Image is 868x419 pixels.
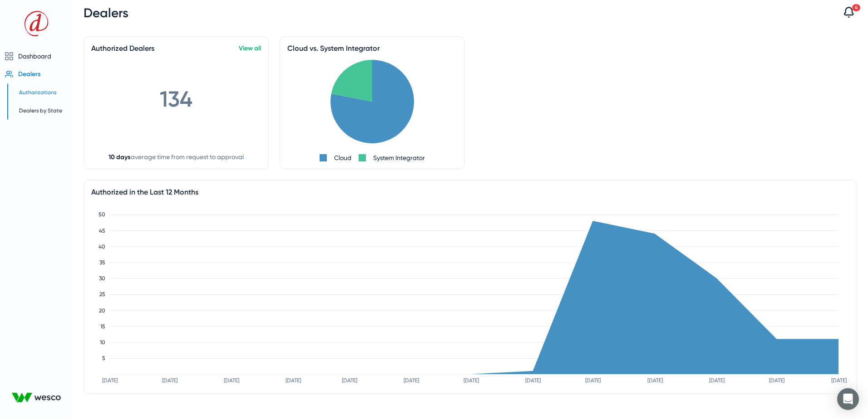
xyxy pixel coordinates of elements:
[108,153,131,161] span: 10 days
[464,377,479,384] text: [DATE]
[18,70,40,78] span: Dealers
[99,275,105,282] text: 30
[102,355,105,361] text: 5
[102,377,118,384] text: [DATE]
[342,377,357,384] text: [DATE]
[99,211,105,218] text: 50
[769,377,784,384] text: [DATE]
[373,154,425,161] div: System Integrator
[19,89,56,96] span: Authorizations
[100,339,105,346] text: 10
[18,53,51,60] span: Dashboard
[837,388,859,410] div: Open Intercom Messenger
[239,44,261,52] a: View all
[91,44,154,53] span: Authorized Dealers
[647,377,663,384] text: [DATE]
[585,377,601,384] text: [DATE]
[286,377,301,384] text: [DATE]
[404,377,419,384] text: [DATE]
[108,153,244,161] div: average time from request to approval
[91,188,198,196] span: Authorized in the Last 12 Months
[99,228,105,234] text: 45
[84,5,128,20] span: Dealers
[99,291,105,297] text: 25
[7,388,65,407] img: WescoAnixter_638860323168288113.png
[224,377,239,384] text: [DATE]
[99,307,105,314] text: 20
[100,323,105,330] text: 15
[160,86,192,112] span: 134
[831,377,847,384] text: [DATE]
[19,107,62,114] span: Dealers by State
[709,377,725,384] text: [DATE]
[99,244,105,250] text: 40
[162,377,178,384] text: [DATE]
[525,377,541,384] text: [DATE]
[287,44,380,53] span: Cloud vs. System Integrator
[334,154,351,161] div: Cloud
[99,259,105,266] text: 35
